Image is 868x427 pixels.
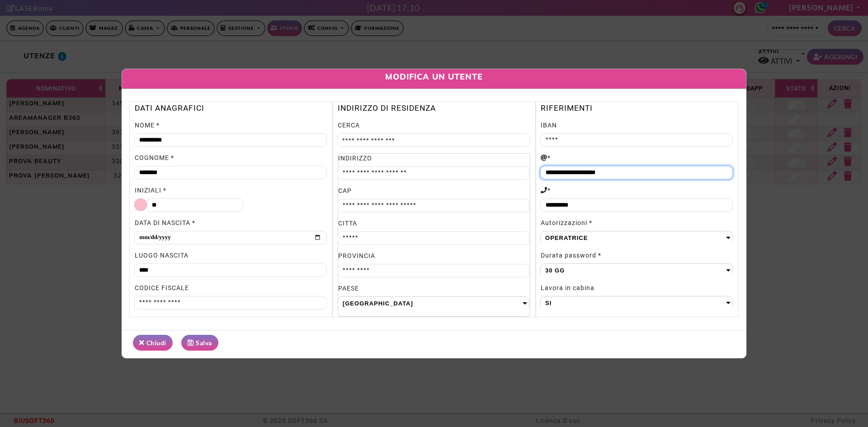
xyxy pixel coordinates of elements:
span: Operatrice [545,233,588,243]
label: NOME * [135,121,327,130]
label: CITTA [338,219,530,228]
span: [GEOGRAPHIC_DATA] [343,299,413,309]
button: Chiudi [133,335,173,351]
label: INIZIALI * [135,186,327,195]
label: COGNOME * [135,153,327,163]
button: Salva [181,335,218,351]
label: Autorizzazioni * [541,218,733,228]
label: Lavora in cabina [541,283,733,293]
label: PAESE [338,284,530,293]
span: 30 gg [545,266,565,276]
label: Durata password * [541,251,733,260]
h5: Riferimenti [541,102,733,114]
label: IBAN [541,121,733,130]
label: CODICE FISCALE [135,283,327,293]
label: CERCA [338,121,530,130]
button: toggle color picker dialog [134,198,147,211]
label: DATA DI NASCITA * [135,218,327,228]
label: PROVINCIA [338,251,530,261]
label: LUOGO NASCITA [135,251,327,260]
label: CAP [338,186,530,196]
h3: Modifica un utente [385,70,483,83]
label: INDIRIZZO [338,154,530,163]
span: Si [545,298,552,308]
h5: Indirizzo di residenza [338,102,530,114]
h5: Dati anagrafici [135,102,327,114]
